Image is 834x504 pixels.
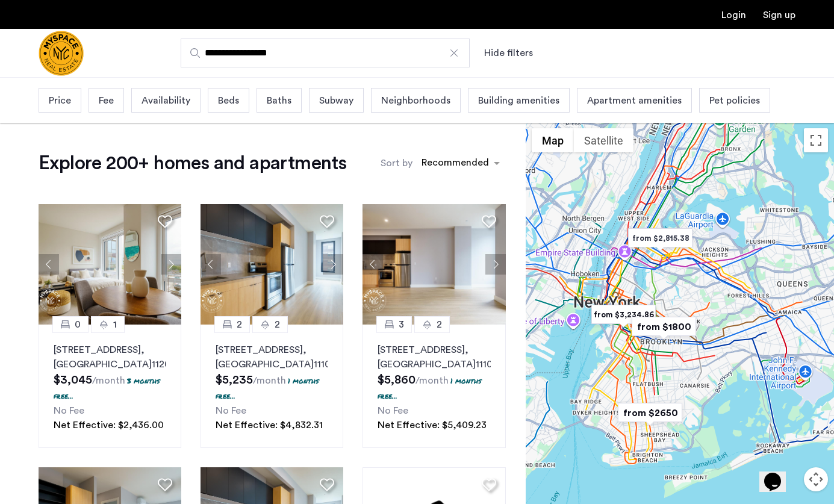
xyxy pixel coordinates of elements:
sub: /month [92,376,125,385]
span: Net Effective: $4,832.31 [216,420,323,430]
span: Apartment amenities [587,93,682,108]
button: Toggle fullscreen view [804,128,828,152]
a: Registration [763,10,795,20]
button: Map camera controls [804,467,828,491]
iframe: chat widget [759,456,798,492]
span: No Fee [216,406,246,415]
span: Availability [142,93,190,108]
button: Previous apartment [201,254,221,275]
button: Show street map [532,128,574,152]
label: Sort by [381,156,412,170]
button: Next apartment [485,254,506,275]
img: 1997_638519001096654587.png [39,204,182,325]
ng-select: sort-apartment [415,152,506,174]
div: from $3,234.86 [587,301,661,328]
span: 3 [399,317,404,332]
span: Price [49,93,71,108]
span: Neighborhoods [381,93,450,108]
button: Next apartment [161,254,181,275]
span: 2 [275,317,280,332]
button: Show or hide filters [484,46,533,60]
h1: Explore 200+ homes and apartments [39,151,346,175]
span: 0 [75,317,81,332]
span: 2 [437,317,442,332]
a: 01[STREET_ADDRESS], [GEOGRAPHIC_DATA]112073 months free...No FeeNet Effective: $2,436.00 [39,325,181,448]
span: No Fee [54,406,84,415]
a: Login [721,10,746,20]
button: Previous apartment [363,254,383,275]
span: No Fee [378,406,408,415]
img: 1997_638519968069068022.png [363,204,506,325]
p: [STREET_ADDRESS] 11102 [378,343,490,372]
span: Baths [267,93,291,108]
span: Pet policies [709,93,760,108]
span: Building amenities [478,93,559,108]
button: Show satellite imagery [574,128,633,152]
a: Cazamio Logo [39,31,84,76]
div: Recommended [420,155,489,173]
span: 2 [237,317,242,332]
a: 22[STREET_ADDRESS], [GEOGRAPHIC_DATA]111021 months free...No FeeNet Effective: $4,832.31 [201,325,343,448]
button: Next apartment [323,254,343,275]
div: from $1800 [627,313,701,340]
sub: /month [253,376,286,385]
span: Net Effective: $5,409.23 [378,420,487,430]
img: logo [39,31,84,76]
div: from $2650 [613,399,687,426]
input: Apartment Search [181,39,470,67]
a: 32[STREET_ADDRESS], [GEOGRAPHIC_DATA]111021 months free...No FeeNet Effective: $5,409.23 [363,325,505,448]
span: Beds [218,93,239,108]
p: [STREET_ADDRESS] 11207 [54,343,166,372]
div: from $2,815.38 [623,225,697,252]
span: $5,860 [378,374,415,386]
button: Previous apartment [39,254,59,275]
img: 1997_638519968035243270.png [201,204,344,325]
span: Subway [319,93,353,108]
span: Net Effective: $2,436.00 [54,420,164,430]
span: $5,235 [216,374,253,386]
span: $3,045 [54,374,92,386]
p: [STREET_ADDRESS] 11102 [216,343,328,372]
sub: /month [415,376,449,385]
span: Fee [99,93,114,108]
span: 1 [113,317,117,332]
